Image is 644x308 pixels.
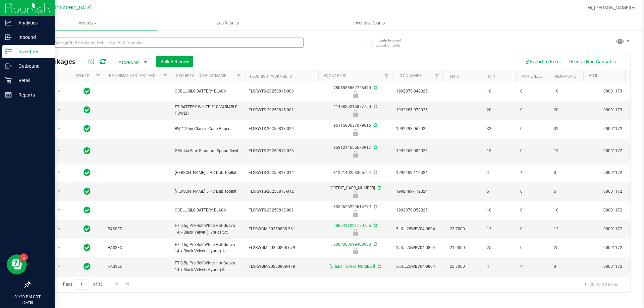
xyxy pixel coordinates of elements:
[3,294,52,300] p: 01:20 PM CDT
[84,105,91,115] span: In Sync
[12,33,52,41] p: Inbound
[396,226,438,232] span: 5-JUL25WBV04-0804
[317,248,393,254] div: Newly Received
[109,73,162,78] a: External Lab Test Result
[396,170,438,176] span: 1992489-112024
[12,19,52,27] p: Analytics
[176,73,226,78] a: Sku Retail Display Name
[16,20,157,26] span: Inventory
[249,88,314,95] span: FLSRWTS-20250815-006
[5,63,12,69] inline-svg: Outbound
[396,126,438,132] span: 1992498-062025
[249,126,314,132] span: FLSRWTS-20250813-024
[554,107,579,113] span: 20
[317,204,393,217] div: 3352625229614779
[75,73,101,78] a: Sync Status
[588,5,631,10] span: Hi, [PERSON_NAME]!
[344,20,394,26] span: Inventory Counts
[330,264,375,269] a: [CREDIT_CARD_NUMBER]
[250,74,292,79] a: Flourish Package ID
[77,279,89,290] input: 1
[175,242,240,254] span: FT 0.5g Pre-Roll White Hot Guava 14 x Black Velvet (Hybrid) 1ct
[373,104,377,109] span: Sync from Compliance System
[317,110,393,117] div: Newly Received
[12,76,52,84] p: Retail
[108,263,167,270] span: PASSED
[35,58,82,65] span: All Packages
[373,85,377,90] span: Sync from Compliance System
[5,48,12,55] inline-svg: Inventory
[487,107,512,113] span: 20
[249,263,314,270] span: FLSRWGM-20250808-478
[84,146,91,156] span: In Sync
[377,186,381,190] span: Sync from Compliance System
[397,73,422,78] a: Lot Number
[396,263,438,270] span: 5-JUL25WBV04-0804
[175,126,240,132] span: RW 1.25in Classic Cone Papers
[603,108,622,112] a: 00001173
[160,70,171,82] a: Filter
[373,223,377,228] span: Sync from Compliance System
[317,122,393,135] div: 9511580637079615
[317,185,393,198] div: [CREDIT_CARD_NUMBER]
[175,188,240,195] span: [PERSON_NAME] 5 PC Dab Toolkit
[175,88,240,95] span: CCELL SILO BATTERY BLACK
[487,263,512,270] span: 4
[175,223,240,235] span: FT 0.5g Pre-Roll White Hot Guava 14 x Black Velvet (Hybrid) 5ct
[5,77,12,84] inline-svg: Retail
[20,253,28,261] iframe: Resource center unread badge
[603,89,622,94] a: 00001173
[317,170,393,176] div: 3122140258365754
[487,226,512,232] span: 12
[487,245,512,251] span: 25
[93,70,104,82] a: Filter
[554,188,579,195] span: 5
[333,242,371,247] a: 6004003699408988
[208,20,248,26] span: Lab Results
[373,123,377,128] span: Sync from Compliance System
[249,170,314,176] span: FLSRWTS-20250813-014
[487,188,512,195] span: 5
[175,170,240,176] span: [PERSON_NAME] 5 PC Dab Toolkit
[84,86,91,96] span: In Sync
[520,148,546,154] span: 0
[5,91,12,98] inline-svg: Reports
[30,38,304,48] input: Search Package ID, Item Name, SKU, Lot or Part Number...
[589,73,599,78] a: PO ID
[12,48,52,56] p: Inventory
[333,223,371,228] a: 6887418221770755
[84,243,91,252] span: In Sync
[554,245,579,251] span: 25
[603,208,622,212] a: 00001172
[488,74,495,79] a: Qty
[249,226,314,232] span: FLSRWGM-20250808-561
[57,279,108,290] span: Page of 36
[603,148,622,153] a: 00001172
[373,204,377,209] span: Sync from Compliance System
[249,207,314,213] span: FLSRWTS-20250813-001
[5,19,12,26] inline-svg: Analytics
[396,207,438,213] span: 1992079-052025
[175,260,240,273] span: FT 0.5g Pre-Roll White Hot Guava 14 x Black Velvet (Hybrid) 5ct
[317,129,393,136] div: Newly Received
[448,74,459,79] a: THC%
[396,188,438,195] span: 1992489-112024
[7,254,27,274] iframe: Resource center
[55,243,63,253] span: select
[175,207,240,213] span: CCELL SILO BATTERY BLACK
[55,168,63,177] span: select
[396,148,438,154] span: 1992263-082025
[446,243,468,253] span: 21.9000
[554,88,579,95] span: 10
[373,170,377,175] span: Sync from Compliance System
[381,70,392,82] a: Filter
[554,207,579,213] span: 10
[233,70,245,82] a: Filter
[317,191,393,198] div: Newly Received
[84,262,91,271] span: In Sync
[55,87,63,96] span: select
[520,207,546,213] span: 0
[396,245,438,251] span: 1-JUL25WBV04-0804
[579,279,624,289] span: 1 - 20 of 719 items
[520,126,546,132] span: 0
